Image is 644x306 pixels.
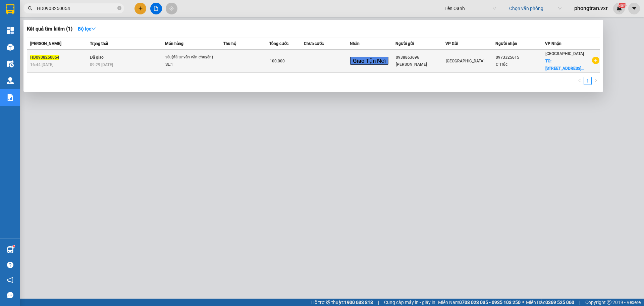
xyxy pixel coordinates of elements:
span: Nhãn [350,41,360,46]
span: right [594,79,598,83]
li: 1 [584,77,592,85]
span: Giao Tận Nơi [350,57,388,65]
span: left [578,79,582,83]
span: [GEOGRAPHIC_DATA] [446,59,484,63]
input: Tìm tên, số ĐT hoặc mã đơn [37,5,116,12]
div: 0973325615 [496,54,545,61]
span: 09:29 [DATE] [90,62,113,67]
div: [PERSON_NAME] [396,61,445,68]
span: 16:44 [DATE] [30,62,53,67]
img: warehouse-icon [7,60,14,67]
span: [GEOGRAPHIC_DATA] [545,51,584,56]
li: Previous Page [576,77,584,85]
span: Người gửi [395,41,414,46]
span: down [91,27,96,31]
img: solution-icon [7,94,14,101]
div: 0938863696 [396,54,445,61]
img: dashboard-icon [7,27,14,34]
span: HD0908250054 [30,55,59,60]
button: right [592,77,600,85]
div: C Trúc [496,61,545,68]
span: Thu hộ [223,41,236,46]
img: warehouse-icon [7,44,14,51]
li: Next Page [592,77,600,85]
span: notification [7,277,13,283]
img: warehouse-icon [7,77,14,84]
span: TC: [STREET_ADDRESS]... [545,59,584,71]
span: plus-circle [592,57,599,64]
a: 1 [584,77,591,85]
span: Tổng cước [269,41,288,46]
span: Người nhận [495,41,517,46]
span: Trạng thái [90,41,108,46]
strong: Bộ lọc [78,26,96,32]
span: message [7,292,13,298]
span: VP Gửi [445,41,458,46]
span: close-circle [117,6,121,10]
button: Bộ lọcdown [72,23,101,34]
span: Đã giao [90,55,104,60]
sup: 1 [13,245,15,247]
button: left [576,77,584,85]
img: logo-vxr [6,4,14,14]
span: search [28,6,33,11]
h3: Kết quả tìm kiếm ( 1 ) [27,25,72,33]
div: sầu(đã tư vấn vận chuyển) [165,54,216,61]
span: close-circle [117,5,121,12]
img: warehouse-icon [7,246,14,253]
span: Chưa cước [304,41,324,46]
span: Món hàng [165,41,183,46]
span: VP Nhận [545,41,561,46]
span: question-circle [7,262,13,268]
span: 100.000 [270,59,285,63]
div: SL: 1 [165,61,216,68]
span: [PERSON_NAME] [30,41,61,46]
